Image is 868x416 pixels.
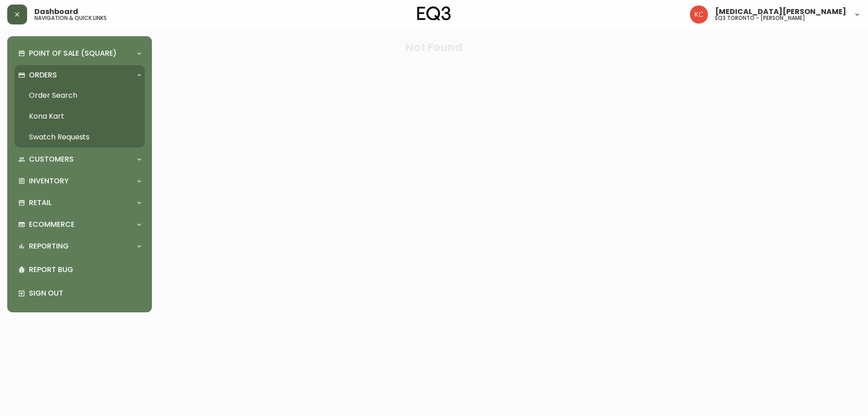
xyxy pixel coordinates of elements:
p: Inventory [29,176,69,186]
p: Reporting [29,241,69,251]
div: Inventory [14,171,145,191]
div: Sign Out [14,282,145,305]
h5: eq3 toronto - [PERSON_NAME] [715,15,805,21]
div: Point of Sale (Square) [14,43,145,63]
a: Swatch Requests [14,127,145,148]
div: Orders [14,65,145,85]
div: Report Bug [14,258,145,282]
p: Sign Out [29,288,141,298]
div: Ecommerce [14,215,145,234]
a: Kona Kart [14,106,145,127]
span: Dashboard [34,8,78,15]
div: Reporting [14,236,145,256]
div: Customers [14,149,145,169]
a: Order Search [14,85,145,106]
p: Orders [29,70,57,80]
p: Ecommerce [29,220,75,230]
p: Customers [29,154,74,164]
span: [MEDICAL_DATA][PERSON_NAME] [715,8,846,15]
div: Retail [14,193,145,213]
img: logo [417,6,451,21]
img: 6487344ffbf0e7f3b216948508909409 [690,5,708,24]
p: Point of Sale (Square) [29,48,117,58]
h5: navigation & quick links [34,15,107,21]
p: Retail [29,198,52,208]
p: Report Bug [29,265,141,275]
